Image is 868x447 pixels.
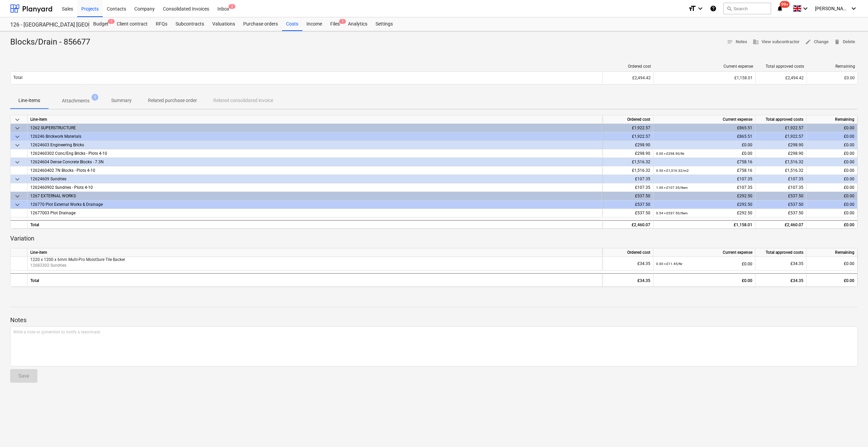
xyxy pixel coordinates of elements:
[656,175,752,183] div: £107.35
[656,257,752,271] div: £0.00
[805,39,811,45] span: edit
[809,209,854,217] div: £0.00
[809,183,854,192] div: £0.00
[28,273,602,287] div: Total
[208,17,239,31] a: Valuations
[758,221,803,229] div: £2,460.07
[30,257,599,263] p: 1220 x 1200 x 6mm Multi-Pro MoistSure Tile Backer
[30,151,107,156] span: 1262460302 Conc/Eng Bricks - Plots 4-10
[605,257,650,270] div: £34.35
[834,38,855,46] span: Delete
[30,175,599,183] div: 12624609 Sundries
[30,185,93,190] span: 1262460902 Sundries - Plots 4-10
[302,17,326,31] a: Income
[13,158,21,166] span: keyboard_arrow_down
[809,141,854,149] div: £0.00
[62,97,89,104] p: Attachments
[727,39,733,45] span: notes
[806,115,857,124] div: Remaining
[809,200,854,209] div: £0.00
[656,200,752,209] div: £292.50
[777,4,783,13] i: notifications
[10,316,858,324] p: Notes
[656,152,684,155] small: 0.00 × £298.90 / Nr
[758,124,803,132] div: £1,922.57
[239,17,282,31] a: Purchase orders
[605,221,650,229] div: £2,460.07
[605,158,650,166] div: £1,516.32
[834,414,868,447] iframe: Chat Widget
[656,76,753,80] div: £1,158.01
[282,17,302,31] a: Costs
[605,141,650,149] div: £298.90
[602,115,653,124] div: Ordered cost
[605,166,650,175] div: £1,516.32
[605,192,650,200] div: £537.50
[89,17,113,31] a: Budget7
[10,37,96,48] div: Blocks/Drain - 856677
[30,124,599,132] div: 1262 SUPERSTRUCTURE
[605,200,650,209] div: £537.50
[605,209,650,217] div: £537.50
[809,166,854,175] div: £0.00
[605,132,650,141] div: £1,922.57
[758,64,804,69] div: Total approved costs
[339,19,346,24] span: 1
[758,192,803,200] div: £537.50
[758,141,803,149] div: £298.90
[656,166,752,175] div: £758.16
[809,221,854,229] div: £0.00
[656,132,752,141] div: £865.51
[108,19,115,24] span: 7
[326,17,344,31] a: Files1
[710,4,717,13] i: Knowledge base
[753,39,759,45] span: business
[30,168,95,173] span: 1262460402 7N Blocks - Plots 4-10
[809,257,854,270] div: £0.00
[758,257,803,270] div: £34.35
[753,38,800,46] span: View subcontractor
[809,124,854,132] div: £0.00
[602,248,653,257] div: Ordered cost
[758,76,804,80] div: £2,494.42
[805,38,829,46] span: Change
[605,76,651,80] div: £2,494.42
[89,17,113,31] div: Budget
[656,141,752,149] div: £0.00
[28,220,602,229] div: Total
[605,183,650,192] div: £107.35
[688,4,696,13] i: format_size
[30,200,599,209] div: 126770 Plot External Works & Drainage
[371,17,397,31] a: Settings
[656,169,689,172] small: 0.50 × £1,516.32 / m2
[656,186,688,189] small: 1.00 × £107.35 / Item
[605,274,650,287] div: £34.35
[171,17,208,31] a: Subcontracts
[30,211,76,215] span: 12677003 Plot Drainage
[758,274,803,287] div: £34.35
[113,17,152,31] div: Client contract
[656,262,682,266] small: 0.00 × £11.45 / Nr
[850,4,858,13] i: keyboard_arrow_down
[656,274,752,287] div: £0.00
[13,192,21,200] span: keyboard_arrow_down
[809,158,854,166] div: £0.00
[13,201,21,209] span: keyboard_arrow_down
[806,248,857,257] div: Remaining
[815,6,849,11] span: [PERSON_NAME]
[13,141,21,149] span: keyboard_arrow_down
[13,116,21,124] span: keyboard_arrow_down
[605,124,650,132] div: £1,922.57
[229,4,235,9] span: 2
[28,248,602,257] div: Line-item
[653,115,755,124] div: Current expense
[758,200,803,209] div: £537.50
[656,149,752,158] div: £0.00
[152,17,171,31] a: RFQs
[656,124,752,132] div: £865.51
[605,149,650,158] div: £298.90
